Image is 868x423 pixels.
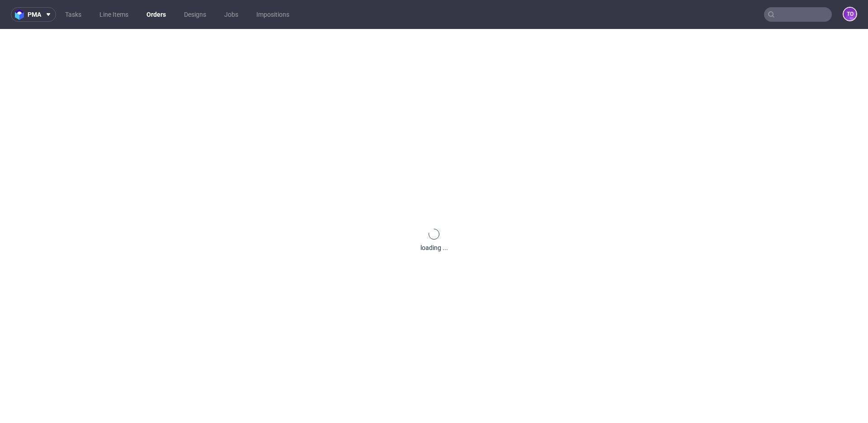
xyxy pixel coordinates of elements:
a: Impositions [251,7,295,22]
span: pma [28,11,41,18]
a: Jobs [219,7,244,22]
a: Tasks [60,7,87,22]
button: pma [11,7,56,22]
a: Orders [141,7,171,22]
div: loading ... [420,243,448,252]
a: Designs [179,7,212,22]
a: Line Items [94,7,134,22]
figcaption: to [844,8,856,20]
img: logo [15,10,28,20]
